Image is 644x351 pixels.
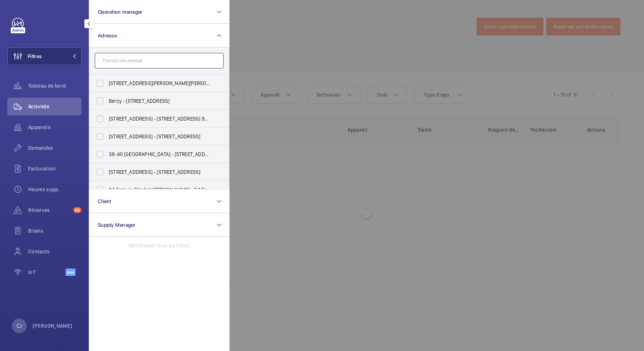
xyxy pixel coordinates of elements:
[7,47,81,65] button: Filtres
[28,82,81,90] span: Tableau de bord
[73,207,81,213] span: 66
[28,124,81,131] span: Appareils
[66,269,76,276] span: Beta
[28,206,70,214] span: Réserves
[28,165,81,172] span: Facturation
[28,248,81,255] span: Contacts
[28,103,81,110] span: Activités
[28,53,42,60] span: Filtres
[28,186,81,193] span: Heures supp.
[28,144,81,152] span: Demandes
[33,322,73,330] p: [PERSON_NAME]
[28,269,66,276] span: IoT
[28,227,81,234] span: Bilans
[17,322,22,330] p: CJ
